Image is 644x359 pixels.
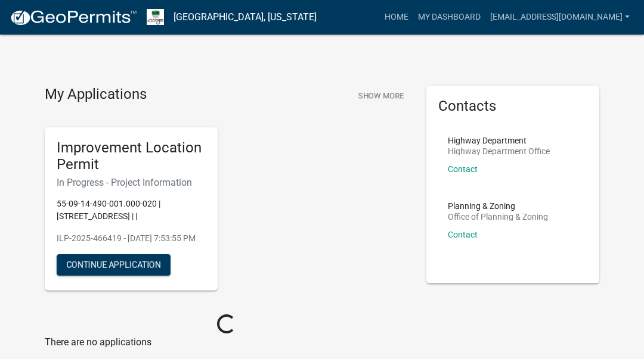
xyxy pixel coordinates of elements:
[57,254,171,276] button: Continue Application
[448,147,550,155] p: Highway Department Office
[45,335,408,349] p: There are no applications
[57,139,206,174] h5: Improvement Location Permit
[448,164,478,174] a: Contact
[380,6,413,29] a: Home
[448,230,478,239] a: Contact
[147,9,164,25] img: Morgan County, Indiana
[354,86,408,105] button: Show More
[174,7,317,27] a: [GEOGRAPHIC_DATA], [US_STATE]
[57,198,206,223] p: 55-09-14-490-001.000-020 | [STREET_ADDRESS] | |
[448,202,548,210] p: Planning & Zoning
[438,98,587,115] h5: Contacts
[413,6,485,29] a: My Dashboard
[448,136,550,145] p: Highway Department
[45,86,147,104] h4: My Applications
[485,6,634,29] a: [EMAIL_ADDRESS][DOMAIN_NAME]
[57,177,206,188] h6: In Progress - Project Information
[57,232,206,245] p: ILP-2025-466419 - [DATE] 7:53:55 PM
[448,213,548,221] p: Office of Planning & Zoning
